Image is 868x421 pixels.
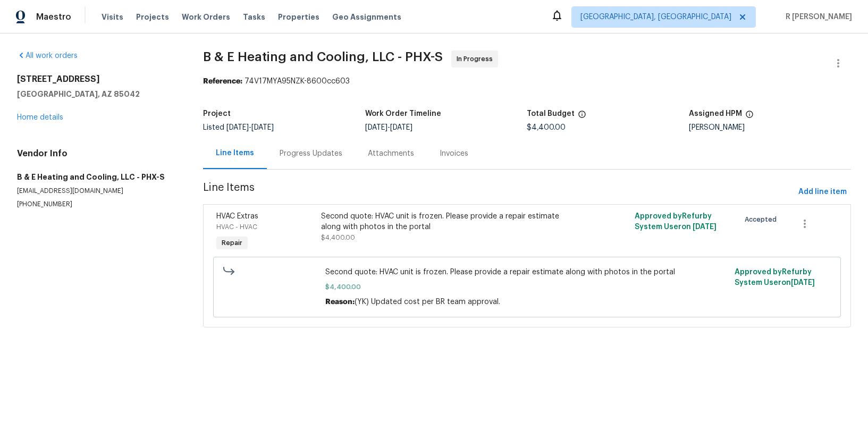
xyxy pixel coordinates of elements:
span: Tasks [243,13,265,21]
span: [DATE] [693,223,717,231]
h4: Vendor Info [17,148,178,159]
div: Attachments [368,148,414,159]
h5: Work Order Timeline [365,110,441,117]
h5: B & E Heating and Cooling, LLC - PHX-S [17,172,178,182]
span: B & E Heating and Cooling, LLC - PHX-S [203,50,443,63]
span: - [226,124,274,131]
span: Add line item [798,186,847,199]
span: Repair [217,238,247,248]
span: Maestro [36,12,71,22]
div: 74V17MYA95NZK-8600cc603 [203,76,851,87]
p: [PHONE_NUMBER] [17,200,178,209]
div: Progress Updates [280,148,342,159]
span: Reason: [325,298,355,306]
span: Approved by Refurby System User on [735,268,815,287]
span: Work Orders [182,12,230,22]
span: Geo Assignments [332,12,401,22]
h5: Project [203,110,231,117]
p: [EMAIL_ADDRESS][DOMAIN_NAME] [17,187,178,196]
div: Invoices [440,148,468,159]
span: R [PERSON_NAME] [781,12,852,22]
div: [PERSON_NAME] [689,124,851,131]
span: The hpm assigned to this work order. [745,110,754,124]
span: [DATE] [226,124,249,131]
div: Line Items [216,148,254,158]
span: HVAC Extras [216,213,258,220]
span: [DATE] [791,279,815,287]
span: [GEOGRAPHIC_DATA], [GEOGRAPHIC_DATA] [580,12,731,22]
span: Accepted [745,214,781,225]
span: Second quote: HVAC unit is frozen. Please provide a repair estimate along with photos in the portal [325,267,728,277]
span: Projects [136,12,169,22]
span: Visits [102,12,123,22]
span: Approved by Refurby System User on [635,213,717,231]
span: HVAC - HVAC [216,224,257,230]
span: $4,400.00 [321,234,355,241]
span: (YK) Updated cost per BR team approval. [355,298,500,306]
h5: Total Budget [527,110,575,117]
span: The total cost of line items that have been proposed by Opendoor. This sum includes line items th... [578,110,586,124]
div: Second quote: HVAC unit is frozen. Please provide a repair estimate along with photos in the portal [321,211,576,232]
span: $4,400.00 [325,282,728,292]
button: Add line item [794,182,851,202]
span: [DATE] [251,124,274,131]
span: [DATE] [365,124,387,131]
b: Reference: [203,78,242,85]
span: - [365,124,412,131]
h5: [GEOGRAPHIC_DATA], AZ 85042 [17,89,178,99]
span: Properties [278,12,319,22]
span: Line Items [203,182,794,202]
h2: [STREET_ADDRESS] [17,74,178,85]
span: $4,400.00 [527,124,566,131]
a: Home details [17,114,63,121]
a: All work orders [17,52,78,60]
h5: Assigned HPM [689,110,742,117]
span: Listed [203,124,274,131]
span: [DATE] [390,124,412,131]
span: In Progress [457,54,497,64]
